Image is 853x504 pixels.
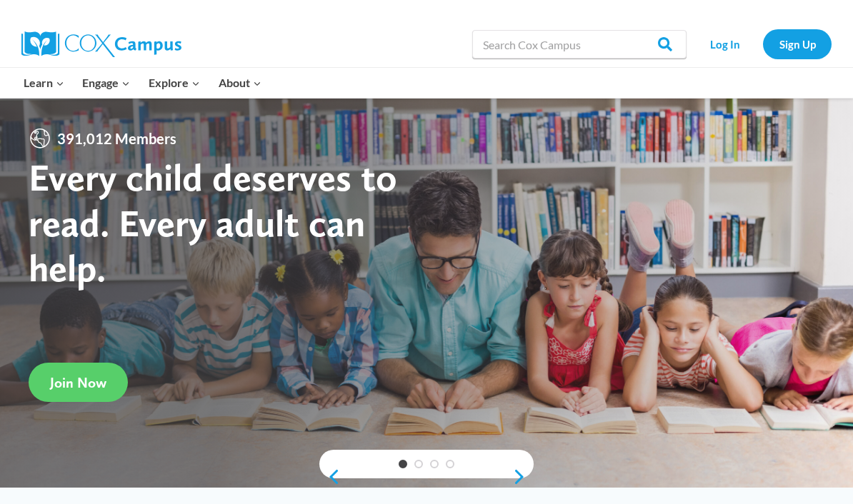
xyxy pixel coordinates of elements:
span: 391,012 Members [51,127,182,150]
span: Engage [82,74,130,92]
img: Cox Campus [21,31,181,57]
a: Join Now [29,363,128,402]
nav: Primary Navigation [14,68,270,98]
div: content slider buttons [319,463,534,491]
span: Explore [149,74,200,92]
a: Sign Up [763,29,832,59]
a: Log In [694,29,756,59]
a: 4 [446,460,454,468]
a: 3 [430,460,439,468]
a: 2 [414,460,423,468]
span: About [219,74,261,92]
span: Join Now [50,374,106,391]
nav: Secondary Navigation [694,29,832,59]
strong: Every child deserves to read. Every adult can help. [29,154,397,291]
input: Search Cox Campus [472,30,687,59]
a: 1 [399,460,407,468]
a: next [512,468,534,485]
span: Learn [24,74,64,92]
a: previous [319,468,341,485]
